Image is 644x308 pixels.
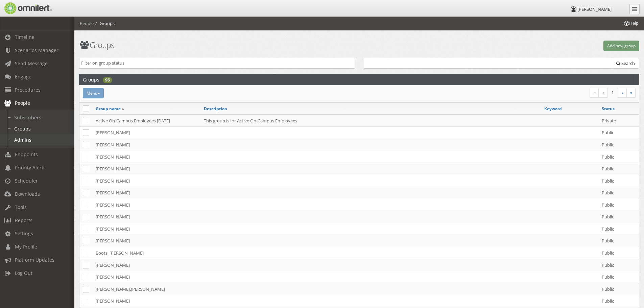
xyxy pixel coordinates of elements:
span: Timeline [15,34,34,40]
span: Endpoints [15,151,38,158]
button: Add new group [603,41,639,51]
td: [PERSON_NAME] [92,163,200,175]
td: Public [598,247,639,259]
td: [PERSON_NAME] [92,187,200,199]
span: Scheduler [15,177,38,184]
td: [PERSON_NAME] [92,271,200,283]
td: Public [598,223,639,235]
td: Public [598,187,639,199]
li: Groups [94,20,115,27]
button: Search [612,58,639,69]
td: This group is for Active On-Campus Employees [200,115,541,127]
span: My Profile [15,243,37,250]
td: Public [598,295,639,307]
div: 96 [103,77,112,83]
li: People [80,20,94,27]
a: Description [204,106,227,112]
a: Last [626,88,636,98]
span: Help [623,20,639,26]
td: [PERSON_NAME] [92,223,200,235]
span: People [15,100,30,106]
span: Search [621,60,635,66]
li: 1 [607,88,618,97]
img: Omnilert [3,2,52,14]
span: Platform Updates [15,257,54,263]
span: Engage [15,73,31,80]
td: Public [598,151,639,163]
td: Public [598,175,639,187]
span: Priority Alerts [15,164,46,171]
td: [PERSON_NAME].[PERSON_NAME] [92,283,200,295]
td: Public [598,283,639,295]
td: Public [598,259,639,271]
span: Help [15,5,29,11]
a: First [590,88,599,98]
span: Procedures [15,87,41,93]
td: Public [598,163,639,175]
td: [PERSON_NAME] [92,295,200,307]
td: [PERSON_NAME] [92,259,200,271]
span: Downloads [15,191,40,197]
span: Log Out [15,270,32,276]
a: Previous [598,88,607,98]
td: [PERSON_NAME] [92,151,200,163]
td: [PERSON_NAME] [92,199,200,211]
span: Tools [15,204,27,210]
td: [PERSON_NAME] [92,235,200,247]
td: Active On-Campus Employees [DATE] [92,115,200,127]
td: [PERSON_NAME] [92,211,200,223]
td: [PERSON_NAME] [92,127,200,139]
a: Status [602,106,615,112]
input: Filter on group status [81,60,353,66]
span: Settings [15,230,33,237]
td: [PERSON_NAME] [92,175,200,187]
td: Public [598,199,639,211]
a: Collapse Menu [629,4,640,14]
span: Reports [15,217,32,223]
h1: Groups [79,41,355,49]
span: Scenarios Manager [15,47,58,53]
h2: Groups [83,74,99,85]
td: Public [598,139,639,151]
td: Public [598,127,639,139]
td: Private [598,115,639,127]
td: Public [598,271,639,283]
td: Boots, [PERSON_NAME] [92,247,200,259]
span: Send Message [15,60,48,67]
td: [PERSON_NAME] [92,139,200,151]
span: [PERSON_NAME] [577,6,612,12]
a: Next [618,88,627,98]
a: Keyword [544,106,562,112]
td: Public [598,235,639,247]
a: Group name [96,106,121,112]
td: Public [598,211,639,223]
